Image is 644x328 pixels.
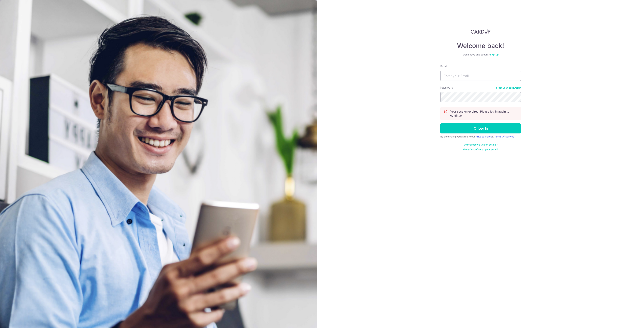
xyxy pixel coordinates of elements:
label: Email [440,64,447,68]
label: Password [440,86,453,90]
button: Log in [440,123,521,133]
a: Didn't receive unlock details? [464,143,497,146]
a: Sign up [490,53,498,56]
div: Don’t have an account? [440,53,521,56]
input: Enter your Email [440,71,521,81]
h4: Welcome back! [440,42,521,50]
p: Your session expired. Please log in again to continue. [450,110,517,118]
a: Haven't confirmed your email? [463,148,498,151]
a: Terms Of Service [494,135,514,138]
a: Privacy Policy [476,135,492,138]
a: Forgot your password? [495,86,521,89]
div: By continuing you agree to our & [440,135,521,138]
img: CardUp Logo [471,29,490,34]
